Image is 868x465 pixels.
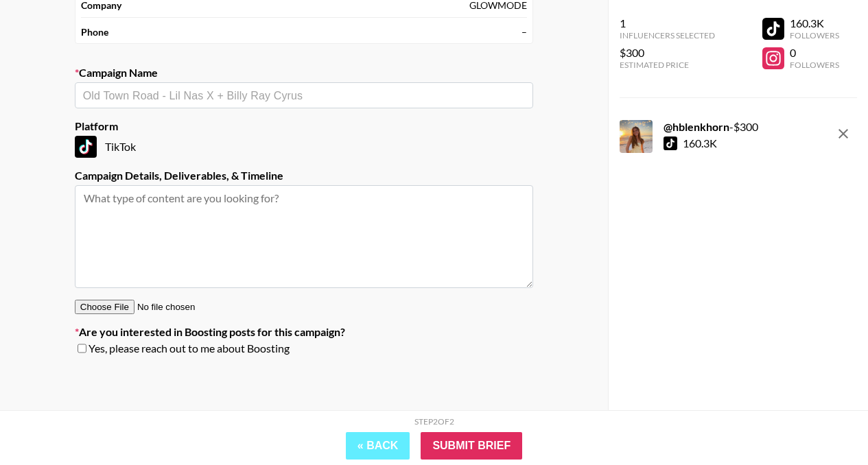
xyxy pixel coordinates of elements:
input: Old Town Road - Lil Nas X + Billy Ray Cyrus [83,88,525,104]
div: - $ 300 [664,120,758,134]
label: Campaign Name [75,66,533,80]
div: 1 [620,16,715,30]
label: Campaign Details, Deliverables, & Timeline [75,169,533,182]
div: Followers [790,30,839,40]
button: remove [830,120,857,147]
div: 160.3K [790,16,839,30]
img: TikTok [75,136,97,158]
label: Are you interested in Boosting posts for this campaign? [75,325,533,339]
div: 0 [790,46,839,60]
div: $300 [620,46,715,60]
strong: Phone [81,26,108,38]
div: 160.3K [683,136,717,150]
button: « Back [346,432,410,460]
div: – [521,26,527,38]
span: Yes, please reach out to me about Boosting [89,342,290,355]
div: Followers [790,60,839,70]
label: Platform [75,119,533,133]
div: Estimated Price [620,60,715,70]
strong: @ hblenkhorn [664,120,729,133]
div: Influencers Selected [620,30,715,40]
div: TikTok [75,136,533,158]
input: Submit Brief [421,432,522,460]
div: Step 2 of 2 [414,416,454,427]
